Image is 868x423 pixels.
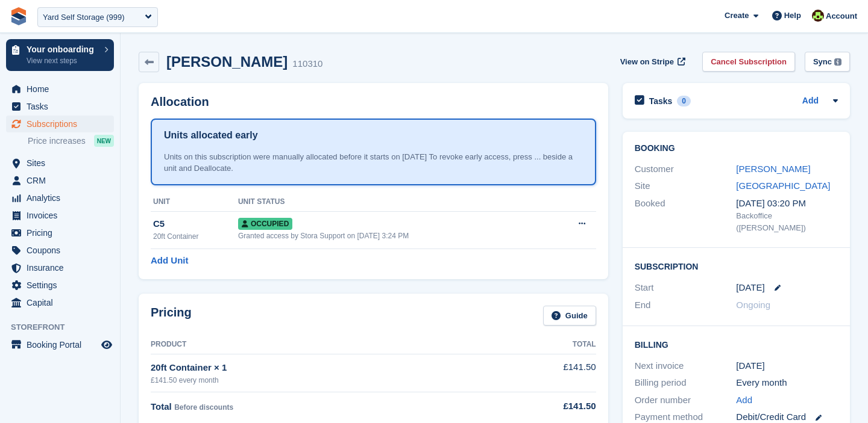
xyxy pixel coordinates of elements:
div: Start [635,281,737,295]
div: Next invoice [635,359,737,373]
div: £141.50 every month [151,375,527,386]
button: Sync [805,52,850,72]
a: Add [736,394,752,407]
span: Pricing [27,224,99,241]
a: menu [6,207,114,224]
div: [DATE] 03:20 PM [736,197,838,211]
span: CRM [27,172,99,189]
a: [GEOGRAPHIC_DATA] [736,181,830,191]
span: Subscriptions [27,116,99,132]
div: Billing period [635,376,737,390]
a: menu [6,294,114,311]
a: menu [6,155,114,171]
a: menu [6,172,114,189]
th: Unit Status [238,193,550,212]
div: Sync [813,56,832,68]
a: View on Stripe [615,52,688,72]
div: Booked [635,197,737,234]
div: Customer [635,162,737,176]
span: View on Stripe [620,56,674,68]
span: Account [826,10,857,22]
span: Invoices [27,207,99,224]
a: menu [6,259,114,276]
a: Cancel Subscription [702,52,795,72]
th: Unit [151,193,238,212]
h2: [PERSON_NAME] [166,54,288,70]
th: Product [151,335,527,354]
span: Home [27,81,99,97]
a: menu [6,190,114,206]
img: Catherine Coffey [812,10,824,22]
a: Preview store [99,338,114,352]
div: Units on this subscription were manually allocated before it starts on [DATE] To revoke early acc... [164,151,583,174]
span: Help [784,10,801,22]
span: Occupied [238,218,292,230]
p: View next steps [27,55,98,66]
a: menu [6,242,114,259]
a: Add Unit [151,254,188,268]
a: menu [6,98,114,115]
div: Backoffice ([PERSON_NAME]) [736,210,838,233]
div: Yard Self Storage (999) [43,11,125,23]
td: £141.50 [527,354,596,392]
a: menu [6,81,114,97]
h2: Pricing [151,306,192,326]
div: 110310 [292,57,322,71]
h2: Allocation [151,95,596,109]
h1: Units allocated early [164,128,258,143]
div: 20ft Container × 1 [151,361,527,375]
div: 0 [677,96,691,107]
img: icon-info-grey-7440780725fd019a000dd9b08b2336e03edf1995a4989e88bcd33f0948082b44.svg [834,58,841,66]
span: Total [151,401,172,412]
div: £141.50 [527,400,596,413]
div: NEW [94,135,114,147]
time: 2025-10-26 00:00:00 UTC [736,281,764,295]
span: Before discounts [174,403,233,412]
a: Your onboarding View next steps [6,39,114,71]
span: Capital [27,294,99,311]
div: Order number [635,394,737,407]
th: Total [527,335,596,354]
h2: Billing [635,338,838,350]
span: Price increases [28,135,86,147]
h2: Subscription [635,260,838,272]
span: Tasks [27,98,99,115]
span: Coupons [27,242,99,259]
span: Sites [27,155,99,171]
div: [DATE] [736,359,838,373]
h2: Booking [635,144,838,153]
a: Price increases NEW [28,134,114,147]
span: Booking Portal [27,336,99,353]
span: Insurance [27,259,99,276]
div: End [635,298,737,312]
span: Create [725,10,749,22]
div: Site [635,179,737,193]
a: [PERSON_NAME] [736,164,810,174]
span: Storefront [11,321,120,333]
a: Guide [543,306,596,326]
a: menu [6,336,114,353]
img: stora-icon-8386f47178a22dfd0bd8f6a31ec36ba5ce8667c1dd55bd0f319d3a0aa187defe.svg [10,7,28,25]
div: Every month [736,376,838,390]
a: Add [802,94,819,108]
a: menu [6,224,114,241]
div: Granted access by Stora Support on [DATE] 3:24 PM [238,230,550,241]
span: Ongoing [736,300,770,310]
h2: Tasks [649,96,673,107]
a: menu [6,277,114,294]
span: Analytics [27,190,99,206]
a: menu [6,116,114,132]
div: 20ft Container [153,231,238,242]
span: Settings [27,277,99,294]
p: Your onboarding [27,45,98,54]
div: C5 [153,217,238,231]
